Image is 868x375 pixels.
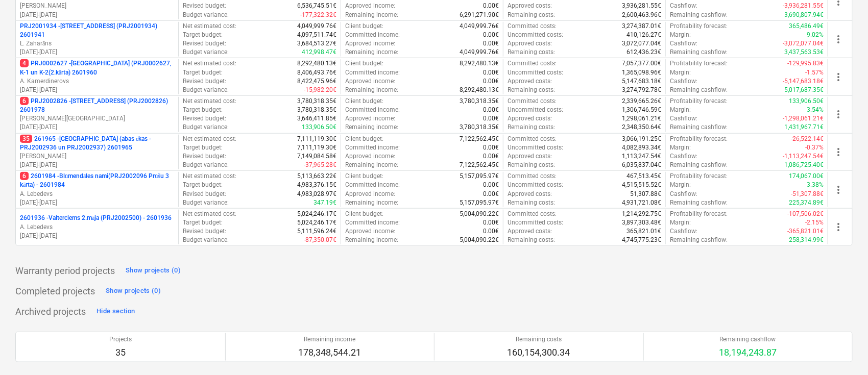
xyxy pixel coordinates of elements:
[508,181,563,189] p: Uncommitted costs :
[805,218,824,227] p: -2.15%
[345,198,398,207] p: Remaining income :
[15,285,95,297] p: Completed projects
[508,346,570,359] p: 160,154,300.34
[719,346,777,359] p: 18,194,243.87
[20,172,174,189] p: 2601984 - Blūmendāles nami(PRJ2002096 Prūšu 3 kārta) - 2601984
[670,236,728,244] p: Remaining cashflow :
[626,172,661,181] p: 467,513.45€
[508,48,555,57] p: Remaining costs :
[183,97,236,106] p: Net estimated cost :
[622,106,661,114] p: 1,306,746.59€
[508,227,552,236] p: Approved costs :
[622,2,661,10] p: 3,936,281.55€
[304,161,336,169] p: -37,965.28€
[622,68,661,77] p: 1,365,098.96€
[670,31,691,39] p: Margin :
[460,135,499,143] p: 7,122,562.45€
[832,33,845,45] span: more_vert
[298,346,361,359] p: 178,348,544.21
[183,68,223,77] p: Target budget :
[508,114,552,123] p: Approved costs :
[15,265,115,277] p: Warranty period projects
[670,190,697,198] p: Cashflow :
[789,172,824,181] p: 174,067.00€
[483,2,499,10] p: 0.00€
[460,59,499,68] p: 8,292,480.13€
[297,2,336,10] p: 6,536,745.51€
[345,68,400,77] p: Committed income :
[483,218,499,227] p: 0.00€
[345,77,395,86] p: Approved income :
[297,31,336,39] p: 4,097,511.74€
[460,123,499,132] p: 3,780,318.35€
[460,11,499,19] p: 6,291,271.90€
[787,210,824,218] p: -107,506.02€
[670,97,728,106] p: Profitability forecast :
[297,77,336,86] p: 8,422,475.96€
[508,68,563,77] p: Uncommitted costs :
[783,39,824,48] p: -3,072,077.04€
[622,143,661,152] p: 4,082,893.34€
[183,11,229,19] p: Budget variance :
[784,161,824,169] p: 1,086,725.40€
[670,22,728,31] p: Profitability forecast :
[20,214,174,240] div: 2601936 -Valterciems 2.māja (PRJ2002500) - 2601936A. Lebedevs[DATE]-[DATE]
[20,22,174,39] p: PRJ2001934 - [STREET_ADDRESS] (PRJ2001934) 2601941
[787,59,824,68] p: -129,995.83€
[789,198,824,207] p: 225,374.89€
[109,335,132,344] p: Projects
[622,11,661,19] p: 2,600,463.96€
[670,198,728,207] p: Remaining cashflow :
[789,22,824,31] p: 365,486.49€
[483,190,499,198] p: 0.00€
[626,31,661,39] p: 410,126.27€
[787,227,824,236] p: -365,821.01€
[183,227,226,236] p: Revised budget :
[784,11,824,19] p: 3,690,807.94€
[832,184,845,196] span: more_vert
[483,227,499,236] p: 0.00€
[807,31,824,39] p: 9.02%
[670,11,728,19] p: Remaining cashflow :
[183,135,236,143] p: Net estimated cost :
[297,68,336,77] p: 8,406,493.76€
[345,123,398,132] p: Remaining income :
[345,210,383,218] p: Client budget :
[805,68,824,77] p: -1.57%
[183,106,223,114] p: Target budget :
[20,97,174,132] div: 6PRJ2002826 -[STREET_ADDRESS] (PRJ2002826) 2601978[PERSON_NAME][GEOGRAPHIC_DATA][DATE]-[DATE]
[345,161,398,169] p: Remaining income :
[626,48,661,57] p: 612,436.23€
[508,31,563,39] p: Uncommitted costs :
[670,68,691,77] p: Margin :
[345,190,395,198] p: Approved income :
[297,181,336,189] p: 4,983,376.15€
[832,146,845,158] span: more_vert
[784,86,824,94] p: 5,017,687.35€
[183,2,226,10] p: Revised budget :
[183,161,229,169] p: Budget variance :
[345,11,398,19] p: Remaining income :
[622,236,661,244] p: 4,745,775.23€
[20,39,174,48] p: L. Zaharāns
[670,48,728,57] p: Remaining cashflow :
[508,2,552,10] p: Approved costs :
[183,77,226,86] p: Revised budget :
[670,143,691,152] p: Margin :
[183,59,236,68] p: Net estimated cost :
[297,106,336,114] p: 3,780,318.35€
[508,190,552,198] p: Approved costs :
[670,123,728,132] p: Remaining cashflow :
[297,22,336,31] p: 4,049,999.76€
[123,262,183,279] button: Show projects (0)
[20,114,174,123] p: [PERSON_NAME][GEOGRAPHIC_DATA]
[20,97,174,114] p: PRJ2002826 - [STREET_ADDRESS] (PRJ2002826) 2601978
[817,326,868,375] div: Chat Widget
[508,59,557,68] p: Committed costs :
[784,123,824,132] p: 1,431,967.71€
[460,22,499,31] p: 4,049,999.76€
[20,59,174,94] div: 4PRJ0002627 -[GEOGRAPHIC_DATA] (PRJ0002627, K-1 un K-2(2.kārta) 2601960A. Kamerdinerovs[DATE]-[DATE]
[483,181,499,189] p: 0.00€
[297,59,336,68] p: 8,292,480.13€
[670,135,728,143] p: Profitability forecast :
